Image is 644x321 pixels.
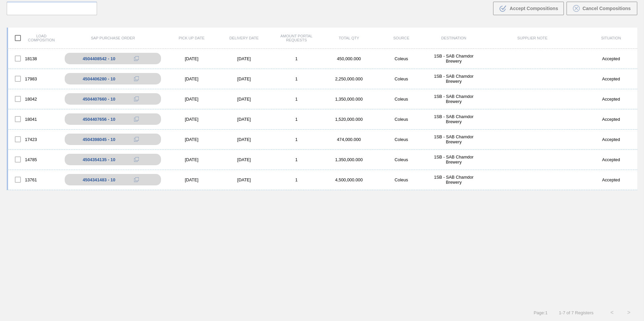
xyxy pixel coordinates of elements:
[558,310,593,315] span: 1 - 7 of 7 Registers
[323,97,375,102] div: 1,350,000.000
[218,56,270,61] div: [DATE]
[130,135,143,143] div: Copy
[323,36,375,40] div: Total Qty
[585,137,637,142] div: Accepted
[375,117,428,122] div: Coleus
[130,75,143,83] div: Copy
[585,177,637,182] div: Accepted
[83,117,115,122] div: 4504407656 - 10
[218,36,270,40] div: Delivery Date
[323,117,375,122] div: 1,520,000.000
[585,157,637,162] div: Accepted
[165,137,218,142] div: [DATE]
[218,157,270,162] div: [DATE]
[375,76,428,81] div: Coleus
[427,175,480,185] div: 1SB - SAB Chamdor Brewery
[375,56,428,61] div: Coleus
[8,72,61,86] div: 17983
[130,115,143,123] div: Copy
[8,173,61,187] div: 13761
[165,177,218,182] div: [DATE]
[83,177,115,182] div: 4504341483 - 10
[83,56,115,61] div: 4504408542 - 10
[218,137,270,142] div: [DATE]
[218,177,270,182] div: [DATE]
[270,177,323,182] div: 1
[61,36,165,40] div: SAP Purchase Order
[534,310,547,315] span: Page : 1
[270,76,323,81] div: 1
[8,132,61,146] div: 17423
[427,36,480,40] div: Destination
[323,177,375,182] div: 4,500,000.000
[585,117,637,122] div: Accepted
[165,157,218,162] div: [DATE]
[218,117,270,122] div: [DATE]
[270,97,323,102] div: 1
[8,31,61,45] div: Load composition
[165,76,218,81] div: [DATE]
[567,2,637,15] button: Cancel Compositions
[270,56,323,61] div: 1
[8,92,61,106] div: 18042
[270,157,323,162] div: 1
[585,97,637,102] div: Accepted
[323,157,375,162] div: 1,350,000.000
[83,76,115,81] div: 4504406280 - 10
[83,97,115,102] div: 4504407660 - 10
[270,117,323,122] div: 1
[270,137,323,142] div: 1
[582,6,631,11] span: Cancel Compositions
[83,157,115,162] div: 4504354135 - 10
[480,36,585,40] div: Supplier Note
[323,76,375,81] div: 2,250,000.000
[218,97,270,102] div: [DATE]
[165,117,218,122] div: [DATE]
[427,74,480,84] div: 1SB - SAB Chamdor Brewery
[323,137,375,142] div: 474,000.000
[427,53,480,64] div: 1SB - SAB Chamdor Brewery
[427,154,480,165] div: 1SB - SAB Chamdor Brewery
[165,97,218,102] div: [DATE]
[427,134,480,144] div: 1SB - SAB Chamdor Brewery
[604,304,620,321] button: <
[585,56,637,61] div: Accepted
[375,157,428,162] div: Coleus
[270,34,323,42] div: Amount Portal Requests
[585,36,637,40] div: Situation
[8,152,61,167] div: 14785
[323,56,375,61] div: 450,000.000
[8,112,61,126] div: 18041
[165,56,218,61] div: [DATE]
[493,2,564,15] button: Accept Compositions
[165,36,218,40] div: Pick up Date
[375,177,428,182] div: Coleus
[218,76,270,81] div: [DATE]
[130,95,143,103] div: Copy
[427,114,480,124] div: 1SB - SAB Chamdor Brewery
[427,94,480,104] div: 1SB - SAB Chamdor Brewery
[375,97,428,102] div: Coleus
[83,137,115,142] div: 4504398045 - 10
[130,55,143,63] div: Copy
[375,36,428,40] div: Source
[8,51,61,66] div: 18138
[620,304,637,321] button: >
[375,137,428,142] div: Coleus
[585,76,637,81] div: Accepted
[130,176,143,184] div: Copy
[510,6,558,11] span: Accept Compositions
[130,155,143,164] div: Copy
